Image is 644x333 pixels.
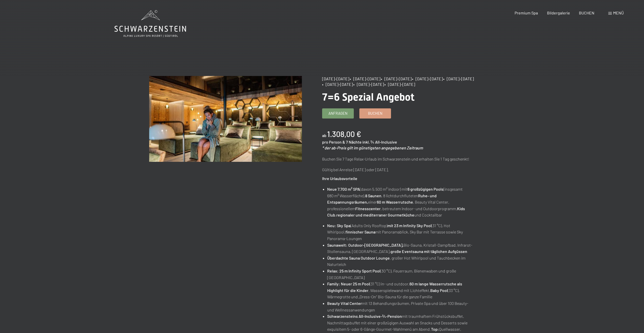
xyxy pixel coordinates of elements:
strong: Neu: Sky Spa [327,223,350,228]
span: ab [322,133,326,138]
strong: große Eventsauna mit täglichen Aufgüssen [391,249,467,254]
strong: Relax: 25 m Infinity Sport Pool [327,268,380,273]
strong: regionaler und mediterraner Gourmetküche [336,212,414,217]
span: • [DATE]–[DATE] [353,82,384,87]
li: (30 °C), Feuerraum, Bienenwaben und große [GEOGRAPHIC_DATA] [327,268,475,281]
li: Bio-Sauna, Kristall-Dampfbad, Infrarot-Stollensauna, [GEOGRAPHIC_DATA], [327,242,475,255]
span: • [DATE]–[DATE] [350,76,380,81]
a: Anfragen [322,109,354,118]
strong: Schwarzensteins All-Inclusive-¾-Pension [327,314,402,319]
strong: Fitnesscenter [355,206,381,211]
span: • [DATE]–[DATE] [384,82,415,87]
strong: Überdachte Sauna Outdoor Lounge [327,256,390,260]
strong: 6 großzügigen Pools [407,187,443,191]
li: (Adults Only Rooftop) (31 °C), Hot Whirlpool, mit Panoramablick, Sky Bar mit Terrasse sowie Sky P... [327,222,475,242]
a: BUCHEN [579,10,594,15]
p: Buchen Sie 7 Tage Relax-Urlaub im Schwarzenstein und erhalten Sie 1 Tag geschenkt! [322,156,475,162]
strong: Ihre Urlaubsvorteile [322,176,357,181]
strong: Top: [431,327,439,331]
li: (davon 5.500 m² indoor) mit (insgesamt 680 m² Wasserfläche), , 8 lichtdurchfluteten einer , Beaut... [327,186,475,218]
a: Bildergalerie [547,10,570,15]
li: mit 13 Behandlungsräumen, Private Spa und über 100 Beauty- und Wellnessanwendungen [327,300,475,313]
b: 1.308,00 € [327,129,361,139]
span: • [DATE]–[DATE] [443,76,474,81]
strong: 60 m Wasserrutsche [377,200,413,204]
strong: Family: Neuer 25 m Pool [327,281,370,286]
span: • [DATE]–[DATE] [412,76,443,81]
span: 7 Nächte [346,140,362,144]
strong: 8 Saunen [365,193,381,198]
li: , großer Hot Whirlpool und Tauchbecken im Naturteich [327,255,475,268]
span: pro Person & [322,140,345,144]
a: Premium Spa [515,10,538,15]
img: 7=6 Spezial Angebot [149,76,302,162]
li: (31 °C) in- und outdoor, , Wasserspielewand mit Lichteffekt, (33 °C), Wärmegrotte und „Dress-On“ ... [327,281,475,300]
strong: Baby Pool [430,288,448,293]
span: 7=6 Spezial Angebot [322,91,415,103]
span: inkl. ¾ All-Inclusive [362,140,397,144]
strong: Beauty Vital Center [327,301,362,306]
em: * der ab-Preis gilt im günstigsten angegebenen Zeitraum [322,145,423,150]
strong: Saunawelt: Outdoor-[GEOGRAPHIC_DATA], [327,243,403,247]
span: • [DATE]–[DATE] [381,76,412,81]
span: Anfragen [328,111,347,116]
a: Buchen [360,109,391,118]
strong: mit 23 m Infinity Sky Pool [387,223,432,228]
strong: 60 m lange Wasserrutsche als Highlight für die Kinder [327,281,462,293]
span: Menü [613,10,624,15]
p: Gültig bei Anreise [DATE] oder [DATE]. [322,166,475,173]
span: • [DATE]–[DATE] [322,82,353,87]
span: Buchen [368,111,382,116]
strong: finnischer Sauna [345,229,375,234]
span: [DATE]–[DATE] [322,76,349,81]
strong: Neue 7.700 m² SPA [327,187,360,191]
